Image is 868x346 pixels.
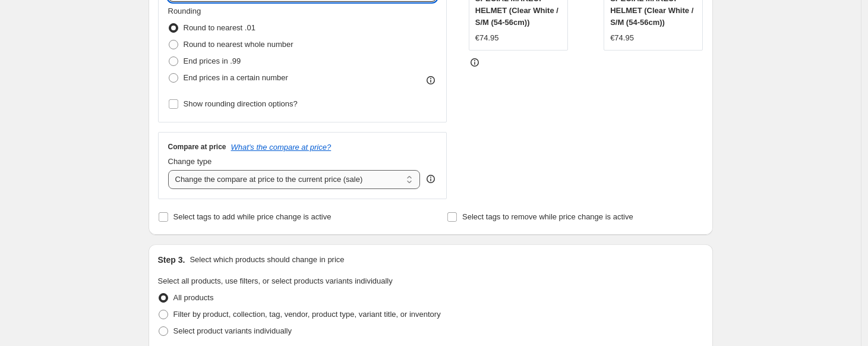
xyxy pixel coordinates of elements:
[425,173,437,185] div: help
[190,254,344,266] p: Select which products should change in price
[173,293,214,302] span: All products
[168,142,226,152] h3: Compare at price
[462,212,633,221] span: Select tags to remove while price change is active
[184,23,255,32] span: Round to nearest .01
[173,212,332,221] span: Select tags to add while price change is active
[168,7,201,15] span: Rounding
[184,73,288,82] span: End prices in a certain number
[475,32,499,44] div: €74.95
[231,143,332,152] button: What's the compare at price?
[184,56,241,65] span: End prices in .99
[173,326,292,335] span: Select product variants individually
[610,32,634,44] div: €74.95
[168,157,212,166] span: Change type
[158,276,393,285] span: Select all products, use filters, or select products variants individually
[184,99,298,108] span: Show rounding direction options?
[184,40,293,49] span: Round to nearest whole number
[173,310,441,319] span: Filter by product, collection, tag, vendor, product type, variant title, or inventory
[158,254,185,266] h2: Step 3.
